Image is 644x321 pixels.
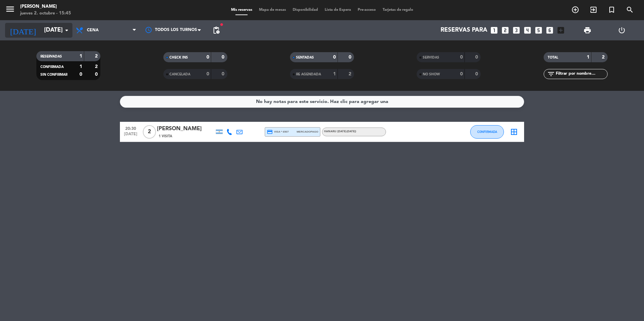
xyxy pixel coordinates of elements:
[20,10,71,17] div: jueves 2. octubre - 15:45
[379,8,417,12] span: Tarjetas de regalo
[40,55,62,58] span: RESERVADAS
[608,6,616,14] i: turned_in_not
[333,72,336,76] strong: 1
[321,8,354,12] span: Lista de Espera
[20,3,71,10] div: [PERSON_NAME]
[349,72,353,76] strong: 2
[228,8,256,12] span: Mis reservas
[206,72,209,76] strong: 0
[470,125,504,139] button: CONFIRMADA
[555,70,607,78] input: Filtrar por nombre...
[354,8,379,12] span: Pre-acceso
[490,26,498,35] i: looks_one
[267,129,273,135] i: credit_card
[626,6,634,14] i: search
[5,23,41,38] i: [DATE]
[40,65,64,69] span: CONFIRMADA
[605,20,639,40] div: LOG OUT
[95,54,99,59] strong: 2
[267,129,289,135] span: visa * 6507
[95,64,99,69] strong: 2
[79,54,82,59] strong: 1
[222,72,226,76] strong: 0
[63,26,71,34] i: arrow_drop_down
[333,55,336,60] strong: 0
[95,72,99,77] strong: 0
[460,55,463,60] strong: 0
[222,55,226,60] strong: 0
[206,55,209,60] strong: 0
[602,55,606,60] strong: 2
[79,64,82,69] strong: 1
[169,56,188,59] span: CHECK INS
[40,73,67,76] span: SIN CONFIRMAR
[169,73,190,76] span: CANCELADA
[159,134,172,139] span: 1 Visita
[534,26,543,35] i: looks_5
[143,125,156,139] span: 2
[289,8,321,12] span: Disponibilidad
[545,26,554,35] i: looks_6
[79,72,82,77] strong: 0
[423,56,439,59] span: SERVIDAS
[122,132,139,140] span: [DATE]
[589,6,598,14] i: exit_to_app
[212,26,220,34] span: pending_actions
[349,55,353,60] strong: 0
[523,26,532,35] i: looks_4
[324,130,356,133] span: Hanaru ([DATE]-[DATE])
[220,23,224,27] span: fiber_manual_record
[548,56,558,59] span: TOTAL
[510,128,518,136] i: border_all
[501,26,510,35] i: looks_two
[441,27,487,34] span: Reservas para
[157,124,214,133] div: [PERSON_NAME]
[460,72,463,76] strong: 0
[297,130,318,134] span: mercadopago
[423,73,440,76] span: NO SHOW
[5,4,15,16] button: menu
[547,70,555,78] i: filter_list
[475,72,479,76] strong: 0
[477,130,497,134] span: CONFIRMADA
[122,124,139,132] span: 20:30
[475,55,479,60] strong: 0
[256,98,388,106] div: No hay notas para este servicio. Haz clic para agregar una
[256,8,289,12] span: Mapa de mesas
[296,73,321,76] span: RE AGENDADA
[87,28,99,33] span: Cena
[583,26,591,34] span: print
[512,26,521,35] i: looks_3
[556,26,565,35] i: add_box
[571,6,579,14] i: add_circle_outline
[618,26,626,34] i: power_settings_new
[587,55,589,60] strong: 1
[5,4,15,14] i: menu
[296,56,314,59] span: SENTADAS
